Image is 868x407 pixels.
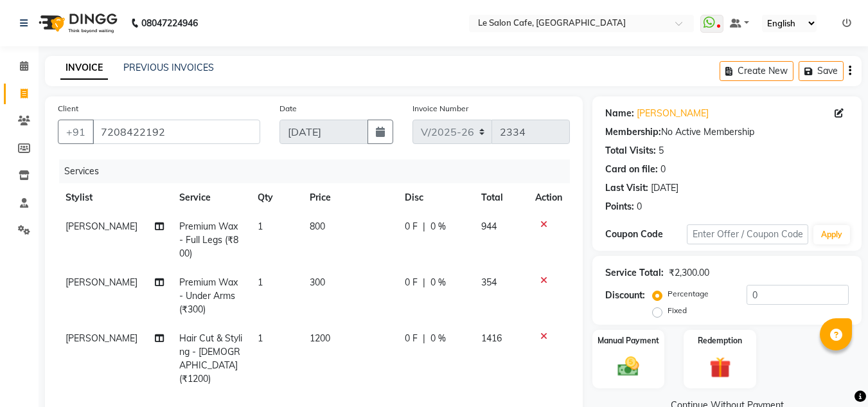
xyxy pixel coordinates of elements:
[430,276,446,289] span: 0 %
[605,144,656,158] div: Total Visits:
[60,57,108,80] a: INVOICE
[58,183,172,212] th: Stylist
[405,332,418,345] span: 0 F
[611,354,646,379] img: _cash.svg
[668,288,709,300] label: Percentage
[814,356,855,394] iframe: chat widget
[605,228,686,241] div: Coupon Code
[302,183,397,212] th: Price
[703,354,738,381] img: _gift.svg
[637,107,709,120] a: [PERSON_NAME]
[179,332,242,384] span: Hair Cut & Styling - [DEMOGRAPHIC_DATA] (₹1200)
[527,183,570,212] th: Action
[405,220,418,233] span: 0 F
[481,332,502,344] span: 1416
[605,107,634,120] div: Name:
[698,335,742,347] label: Redemption
[660,163,666,176] div: 0
[405,276,418,289] span: 0 F
[813,225,850,244] button: Apply
[668,305,687,316] label: Fixed
[412,103,468,114] label: Invoice Number
[481,221,497,232] span: 944
[605,266,664,280] div: Service Total:
[598,335,659,347] label: Manual Payment
[430,220,446,233] span: 0 %
[423,220,425,233] span: |
[474,183,528,212] th: Total
[637,200,642,213] div: 0
[481,276,497,288] span: 354
[605,163,658,176] div: Card on file:
[605,125,661,139] div: Membership:
[687,224,808,244] input: Enter Offer / Coupon Code
[172,183,250,212] th: Service
[58,120,94,144] button: +91
[59,159,580,183] div: Services
[310,332,330,344] span: 1200
[66,332,137,344] span: [PERSON_NAME]
[141,5,198,41] b: 08047224946
[179,276,238,315] span: Premium Wax - Under Arms (₹300)
[651,181,678,195] div: [DATE]
[258,276,263,288] span: 1
[258,332,263,344] span: 1
[279,103,297,114] label: Date
[93,120,260,144] input: Search by Name/Mobile/Email/Code
[66,276,137,288] span: [PERSON_NAME]
[423,332,425,345] span: |
[605,125,849,139] div: No Active Membership
[179,221,238,259] span: Premium Wax - Full Legs (₹800)
[258,221,263,232] span: 1
[58,103,78,114] label: Client
[659,144,664,158] div: 5
[720,61,793,81] button: Create New
[310,276,325,288] span: 300
[33,5,121,41] img: logo
[799,61,844,81] button: Save
[605,289,645,302] div: Discount:
[423,276,425,289] span: |
[605,200,634,213] div: Points:
[605,181,648,195] div: Last Visit:
[669,266,709,280] div: ₹2,300.00
[430,332,446,345] span: 0 %
[250,183,302,212] th: Qty
[66,221,137,232] span: [PERSON_NAME]
[397,183,474,212] th: Disc
[310,221,325,232] span: 800
[123,62,214,73] a: PREVIOUS INVOICES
